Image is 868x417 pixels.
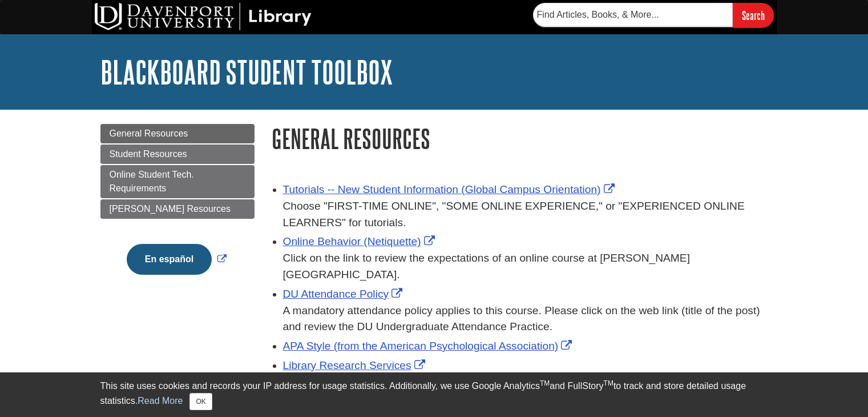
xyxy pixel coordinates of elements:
input: Find Articles, Books, & More... [533,3,733,27]
a: Link opens in new window [283,340,575,352]
span: [PERSON_NAME] Resources [110,204,231,214]
div: A mandatory attendance policy applies to this course. Please click on the web link (title of the ... [283,303,768,336]
input: Search [733,3,774,27]
span: Student Resources [110,149,187,159]
img: DU Library [95,3,312,30]
a: Blackboard Student Toolbox [100,54,393,90]
a: Link opens in new window [283,288,406,300]
sup: TM [604,379,613,387]
span: Online Student Tech. Requirements [110,170,194,193]
a: Link opens in new window [283,235,438,247]
span: General Resources [110,129,188,138]
button: Close [189,393,212,410]
a: Link opens in new window [283,359,428,371]
div: This site uses cookies and records your IP address for usage statistics. Additionally, we use Goo... [100,379,768,410]
div: Click on the link to review the expectations of an online course at [PERSON_NAME][GEOGRAPHIC_DATA]. [283,250,768,283]
a: Link opens in new window [124,254,229,264]
div: Choose "FIRST-TIME ONLINE", "SOME ONLINE EXPERIENCE," or "EXPERIENCED ONLINE LEARNERS" for tutori... [283,198,768,231]
div: Guide Page Menu [100,124,255,294]
form: Searches DU Library's articles, books, and more [533,3,774,27]
a: [PERSON_NAME] Resources [100,199,255,219]
a: Link opens in new window [283,183,617,195]
button: En español [127,244,212,275]
a: Read More [138,396,183,406]
a: Online Student Tech. Requirements [100,165,255,198]
a: General Resources [100,124,255,143]
a: Student Resources [100,145,255,164]
h1: General Resources [272,124,768,153]
sup: TM [540,379,550,387]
